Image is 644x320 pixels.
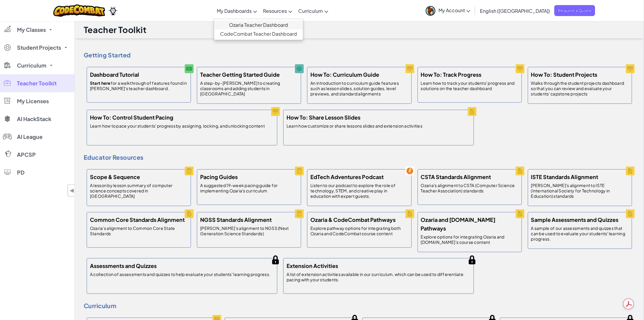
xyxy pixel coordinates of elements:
[84,51,635,59] h4: Getting Started
[84,24,147,35] h1: Teacher Toolkit
[423,1,473,20] a: My Account
[531,183,629,199] p: [PERSON_NAME]'s alignment to ISTE (International Society for Technology in Education) standards
[263,8,287,14] span: Resources
[90,123,265,128] p: Learn how to pace your students' progress by assigning, locking, and unlocking content
[310,80,408,96] p: An introduction to curriculum guide features such as lesson slides, solution guides, level previe...
[480,8,550,14] span: English ([GEOGRAPHIC_DATA])
[17,134,43,139] span: AI League
[90,80,111,86] strong: Start here
[217,8,252,14] span: My Dashboards
[280,107,477,148] a: How To: Share Lesson Slides Learn how customize or share lessons slides and extension activities
[421,234,519,245] p: Explore options for integrating Ozaria and [DOMAIN_NAME]'s course content
[194,166,304,208] a: Pacing Guides A suggested 19-week pacing guide for implementing Ozaria's curriculum
[525,64,635,107] a: How To: Student Projects Walks through the student projects dashboard so that you can review and ...
[90,80,188,91] p: for a walkthrough of features found in [PERSON_NAME]'s teacher dashboard.
[90,70,139,79] h5: Dashboard Tutorial
[17,45,61,50] span: Student Projects
[531,215,619,224] h5: Sample Assessments and Quizzes
[17,98,49,104] span: My Licenses
[554,5,595,16] a: Request a Quote
[90,225,188,236] p: Ozaria's alignment to Common Core State Standards
[90,113,173,122] h5: How To: Control Student Pacing
[421,183,519,193] p: Ozaria's alignment to CSTA (Computer Science Teacher Association) standards
[525,209,635,252] a: Sample Assessments and Quizzes A sample of our assessments and quizzes that can be used to evalua...
[260,3,295,19] a: Resources
[200,225,298,236] p: [PERSON_NAME]'s alignment to NGSS (Next Generation Science Standards)
[287,272,471,282] p: A list of extension activities available in our curriculum, which can be used to differentiate pa...
[200,183,298,193] p: A suggested 19-week pacing guide for implementing Ozaria's curriculum
[17,27,46,32] span: My Classes
[17,116,51,122] span: AI HackStack
[287,261,338,270] h5: Extension Activities
[421,80,519,91] p: Learn how to track your students' progress and solutions on the teacher dashboard
[53,4,105,17] img: CodeCombat logo
[295,3,331,19] a: Curriculum
[310,183,408,199] p: Listen to our podcast to explore the role of technology, STEM, and creative play in education wit...
[84,209,194,251] a: Common Core Standards Alignment Ozaria's alignment to Common Core State Standards
[310,215,396,224] h5: Ozaria & CodeCombat Pathways
[90,172,140,181] h5: Scope & Sequence
[84,166,194,209] a: Scope & Sequence A lesson by lesson summary of computer science concepts covered in [GEOGRAPHIC_D...
[194,64,304,107] a: Teacher Getting Started Guide A step-by-[PERSON_NAME] to creating classrooms and adding students ...
[214,3,260,19] a: My Dashboards
[84,301,635,310] h4: Curriculum
[531,70,598,79] h5: How To: Student Projects
[477,3,553,19] a: English ([GEOGRAPHIC_DATA])
[304,64,414,107] a: How To: Curriculum Guide An introduction to curriculum guide features such as lesson slides, solu...
[438,7,470,13] span: My Account
[280,255,477,297] a: Extension Activities A list of extension activities available in our curriculum, which can be use...
[310,225,408,236] p: Explore pathway options for integrating both Ozaria and CodeCombat course content
[531,172,598,181] h5: ISTE Standards Alignment
[426,6,435,16] img: avatar
[90,215,185,224] h5: Common Core Standards Alignment
[17,63,46,68] span: Curriculum
[415,209,525,255] a: Ozaria and [DOMAIN_NAME] Pathways Explore options for integrating Ozaria and [DOMAIN_NAME]'s cour...
[90,261,157,270] h5: Assessments and Quizzes
[108,6,118,15] img: Ozaria
[525,166,635,209] a: ISTE Standards Alignment [PERSON_NAME]'s alignment to ISTE (International Society for Technology ...
[531,80,629,96] p: Walks through the student projects dashboard so that you can review and evaluate your students' c...
[69,186,74,195] span: ◀
[200,215,272,224] h5: NGSS Standards Alignment
[298,8,323,14] span: Curriculum
[415,166,525,208] a: CSTA Standards Alignment Ozaria's alignment to CSTA (Computer Science Teacher Association) standards
[194,209,304,251] a: NGSS Standards Alignment [PERSON_NAME]'s alignment to NGSS (Next Generation Science Standards)
[84,255,280,297] a: Assessments and Quizzes A collection of assessments and quizzes to help evaluate your students' l...
[421,70,482,79] h5: How To: Track Progress
[531,225,629,241] p: A sample of our assessments and quizzes that can be used to evaluate your students' learning prog...
[200,70,280,79] h5: Teacher Getting Started Guide
[304,166,414,209] a: EdTech Adventures Podcast Listen to our podcast to explore the role of technology, STEM, and crea...
[84,107,280,148] a: How To: Control Student Pacing Learn how to pace your students' progress by assigning, locking, a...
[214,21,303,29] a: Ozaria Teacher Dashboard
[310,172,384,181] h5: EdTech Adventures Podcast
[90,272,270,277] p: A collection of assessments and quizzes to help evaluate your students' learning progress.
[421,215,519,233] h5: Ozaria and [DOMAIN_NAME] Pathways
[310,70,379,79] h5: How To: Curriculum Guide
[287,113,360,122] h5: How To: Share Lesson Slides
[84,64,194,106] a: Dashboard Tutorial Start herefor a walkthrough of features found in [PERSON_NAME]'s teacher dashb...
[84,153,635,162] h4: Educator Resources
[17,81,57,86] span: Teacher Toolkit
[304,209,414,251] a: Ozaria & CodeCombat Pathways Explore pathway options for integrating both Ozaria and CodeCombat c...
[287,123,422,128] p: Learn how customize or share lessons slides and extension activities
[415,64,525,106] a: How To: Track Progress Learn how to track your students' progress and solutions on the teacher da...
[90,183,188,199] p: A lesson by lesson summary of computer science concepts covered in [GEOGRAPHIC_DATA]
[200,172,238,181] h5: Pacing Guides
[200,80,298,96] p: A step-by-[PERSON_NAME] to creating classrooms and adding students in [GEOGRAPHIC_DATA]
[421,172,491,181] h5: CSTA Standards Alignment
[214,29,303,38] a: CodeCombat Teacher Dashboard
